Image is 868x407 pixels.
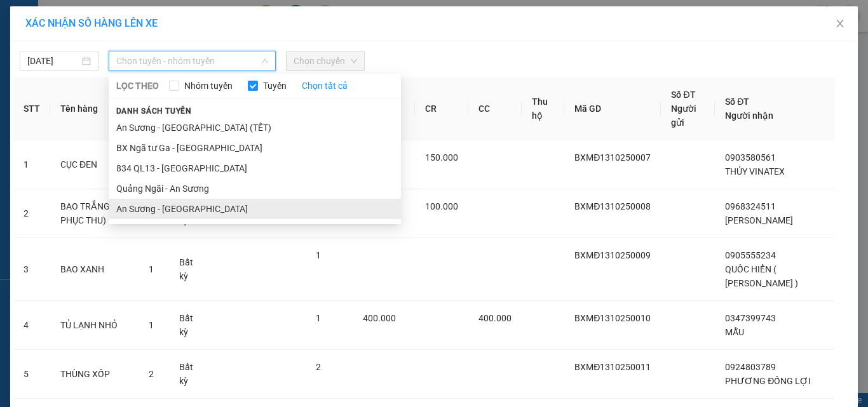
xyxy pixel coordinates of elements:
span: PHƯƠNG ĐỒNG LỢI [725,376,811,386]
span: 400.000 [478,313,512,323]
td: 3 [13,238,50,301]
span: 0905555234 [725,250,776,260]
td: Bất kỳ [169,350,211,399]
span: BXMĐ1310250011 [574,362,651,372]
span: THỦY VINATEX [725,166,785,177]
span: 1 [149,264,154,274]
span: Người gửi [671,103,696,128]
li: Quảng Ngãi - An Sương [109,178,401,199]
th: STT [13,77,50,140]
span: 0968324511 [725,201,776,211]
span: QUỐC HIỂN ( [PERSON_NAME] ) [725,264,798,288]
span: Danh sách tuyến [109,105,200,117]
a: Chọn tất cả [302,79,348,93]
td: BAO XANH [50,238,139,301]
th: Tên hàng [50,77,139,140]
span: 0347399743 [725,313,776,323]
th: Mã GD [564,77,661,140]
span: Tuyến [258,79,292,93]
span: LỌC THEO [116,79,159,93]
span: close [835,18,845,29]
span: BXMĐ1310250008 [574,201,651,211]
span: 1 [316,250,321,260]
span: Số ĐT [725,97,749,107]
td: 2 [13,189,50,238]
span: 1 [316,313,321,323]
span: MẪU [725,327,744,337]
span: [PERSON_NAME] [725,215,793,225]
span: BXMĐ1310250007 [574,152,651,163]
span: 1 [149,320,154,330]
span: 0924803789 [725,362,776,372]
span: XÁC NHẬN SỐ HÀNG LÊN XE [25,17,158,29]
th: CR [415,77,468,140]
td: CỤC ĐEN [50,140,139,189]
span: Người nhận [725,110,773,121]
span: down [261,57,269,65]
span: 400.000 [363,313,396,323]
th: CC [468,77,522,140]
span: 2 [316,362,321,372]
li: An Sương - [GEOGRAPHIC_DATA] (TẾT) [109,117,401,138]
li: An Sương - [GEOGRAPHIC_DATA] [109,199,401,219]
span: BXMĐ1310250009 [574,250,651,260]
td: 4 [13,301,50,350]
td: Bất kỳ [169,301,211,350]
li: BX Ngã tư Ga - [GEOGRAPHIC_DATA] [109,138,401,158]
td: BAO TRẮNG ( PHỤC THU) [50,189,139,238]
span: Nhóm tuyến [179,79,238,93]
span: 0903580561 [725,152,776,163]
input: 13/10/2025 [27,54,79,68]
th: Thu hộ [522,77,565,140]
td: 1 [13,140,50,189]
span: Chọn chuyến [294,51,357,70]
td: TỦ LẠNH NHỎ [50,301,139,350]
td: 5 [13,350,50,399]
span: BXMĐ1310250010 [574,313,651,323]
span: Số ĐT [671,90,695,100]
td: Bất kỳ [169,238,211,301]
span: 2 [149,369,154,379]
span: 150.000 [425,152,458,163]
button: Close [822,6,858,42]
span: Chọn tuyến - nhóm tuyến [116,51,268,70]
span: 100.000 [425,201,458,211]
li: 834 QL13 - [GEOGRAPHIC_DATA] [109,158,401,178]
td: THÙNG XỐP [50,350,139,399]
